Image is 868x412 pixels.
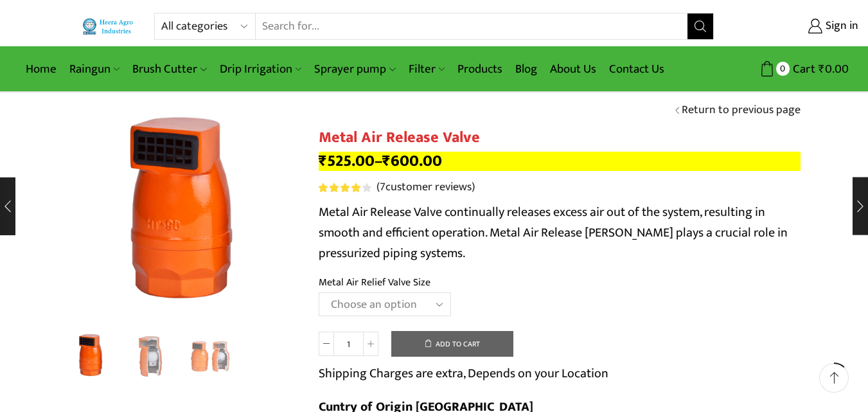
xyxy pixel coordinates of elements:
a: Contact Us [603,54,671,84]
a: Sign in [733,15,858,38]
a: Blog [509,54,544,84]
span: ₹ [819,59,825,79]
a: Raingun [63,54,126,84]
span: 7 [380,177,385,197]
p: – [319,152,801,171]
img: Metal Air Release Valve [68,93,299,324]
a: About Us [544,54,603,84]
li: 1 / 3 [65,330,118,382]
p: Shipping Charges are extra, Depends on your Location [319,363,608,384]
button: Add to cart [391,331,513,357]
p: Metal Air Release Valve continually releases excess air out of the system, resulting in smooth an... [319,202,801,264]
div: 1 / 3 [68,93,299,324]
a: Return to previous page [682,102,801,119]
a: Home [19,54,63,84]
span: 7 [319,183,373,192]
span: Cart [790,60,815,78]
a: 3 [184,330,237,384]
button: Search button [687,13,713,39]
span: 0 [776,62,790,75]
img: Metal Air Release Valve [65,328,118,382]
a: 0 Cart ₹0.00 [727,57,849,81]
span: ₹ [319,148,327,174]
a: Filter [402,54,451,84]
bdi: 525.00 [319,148,375,174]
input: Product quantity [334,332,363,356]
a: Sprayer pump [308,54,402,84]
a: Products [451,54,509,84]
bdi: 600.00 [382,148,442,174]
li: 2 / 3 [124,330,177,382]
li: 3 / 3 [184,330,237,382]
input: Search for... [256,13,687,39]
span: Sign in [822,18,858,35]
span: Rated out of 5 based on customer ratings [319,183,362,192]
bdi: 0.00 [819,59,849,79]
a: 2 [124,330,177,384]
label: Metal Air Relief Valve Size [319,275,430,290]
a: Brush Cutter [126,54,213,84]
a: Drip Irrigation [213,54,308,84]
span: ₹ [382,148,391,174]
h1: Metal Air Release Valve [319,129,801,147]
div: Rated 4.14 out of 5 [319,183,371,192]
a: (7customer reviews) [376,179,475,196]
